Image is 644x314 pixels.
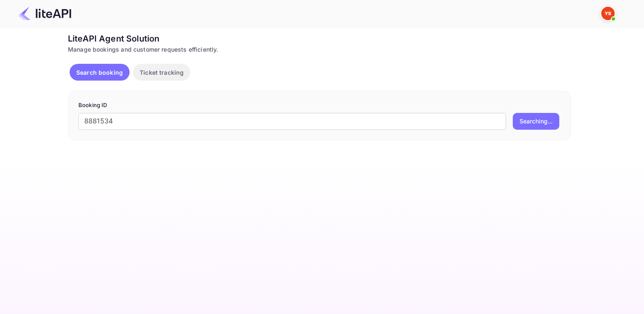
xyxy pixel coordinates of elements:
p: Search booking [76,68,123,77]
input: Enter Booking ID (e.g., 63782194) [78,113,506,130]
div: Manage bookings and customer requests efficiently. [68,45,571,54]
img: Yandex Support [601,7,615,20]
p: Ticket tracking [140,68,184,77]
button: Searching... [513,113,559,130]
div: LiteAPI Agent Solution [68,32,571,45]
img: LiteAPI Logo [18,7,71,20]
p: Booking ID [78,101,561,110]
